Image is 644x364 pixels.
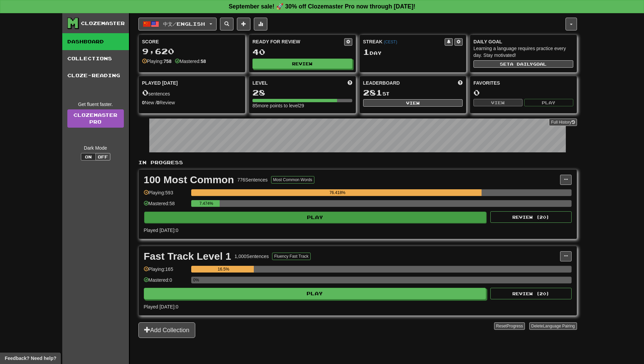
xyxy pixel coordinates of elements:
strong: September sale! 🚀 30% off Clozemaster Pro now through [DATE]! [229,3,416,10]
button: Play [144,212,487,223]
div: 16.5% [193,266,254,273]
div: 0 [473,88,573,97]
button: Review [252,59,352,69]
strong: 58 [201,59,206,64]
div: 28 [252,88,352,97]
div: Fast Track Level 1 [144,251,231,261]
div: sentences [142,88,242,97]
div: Score [142,38,242,45]
div: Playing: [142,58,172,65]
span: Played [DATE]: 0 [144,228,178,233]
button: Off [95,153,110,160]
div: Playing: 593 [144,189,188,200]
div: st [363,88,463,97]
span: Score more points to level up [348,80,352,86]
button: Play [524,99,573,106]
button: Add sentence to collection [237,18,250,30]
strong: 758 [163,59,171,64]
span: Language Pairing [543,324,575,328]
strong: 0 [157,100,159,105]
div: Mastered: 0 [144,277,188,288]
a: Cloze-Reading [62,67,129,84]
button: DeleteLanguage Pairing [529,322,577,330]
span: 281 [363,88,382,97]
div: 100 Most Common [144,175,234,185]
div: 776 Sentences [237,176,268,183]
div: Playing: 165 [144,266,188,277]
div: Streak [363,38,445,45]
p: In Progress [138,159,577,166]
button: View [363,99,463,107]
a: Dashboard [62,33,129,50]
button: Search sentences [220,18,234,30]
button: Add Collection [138,322,195,338]
span: Played [DATE]: 0 [144,304,178,309]
div: 40 [252,48,352,56]
div: Clozemaster [81,20,125,27]
div: 9,620 [142,47,242,56]
div: Learning a language requires practice every day. Stay motivated! [473,45,573,59]
span: Played [DATE] [142,80,178,86]
div: 7.474% [193,200,220,207]
button: Fluency Fast Track [272,253,310,260]
span: Open feedback widget [5,355,56,362]
div: Day [363,48,463,57]
a: (CEST) [384,40,397,44]
button: 中文/English [138,18,217,30]
span: This week in points, UTC [458,80,463,86]
button: ResetProgress [494,322,525,330]
span: a daily [510,62,533,66]
div: Daily Goal [473,38,573,45]
div: Mastered: 58 [144,200,188,211]
span: 中文 / English [163,21,205,27]
button: Seta dailygoal [473,60,573,68]
button: Most Common Words [271,176,314,184]
button: Review (20) [490,288,572,299]
button: On [81,153,96,160]
div: 1,000 Sentences [235,253,269,260]
div: Dark Mode [67,145,124,151]
span: Leaderboard [363,80,400,86]
a: Collections [62,50,129,67]
div: New / Review [142,99,242,106]
div: 85 more points to level 29 [252,102,352,109]
span: Progress [507,324,523,328]
span: 0 [142,88,149,97]
button: More stats [254,18,267,30]
button: Play [144,288,486,299]
div: Favorites [473,80,573,86]
span: Level [252,80,268,86]
div: Mastered: [175,58,206,65]
span: 1 [363,47,370,57]
strong: 0 [142,100,145,105]
div: Ready for Review [252,38,344,45]
button: Review (20) [490,211,572,223]
a: ClozemasterPro [67,109,124,128]
button: View [473,99,523,106]
button: Full History [549,119,577,126]
div: 76.418% [193,189,482,196]
div: Get fluent faster. [67,101,124,108]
